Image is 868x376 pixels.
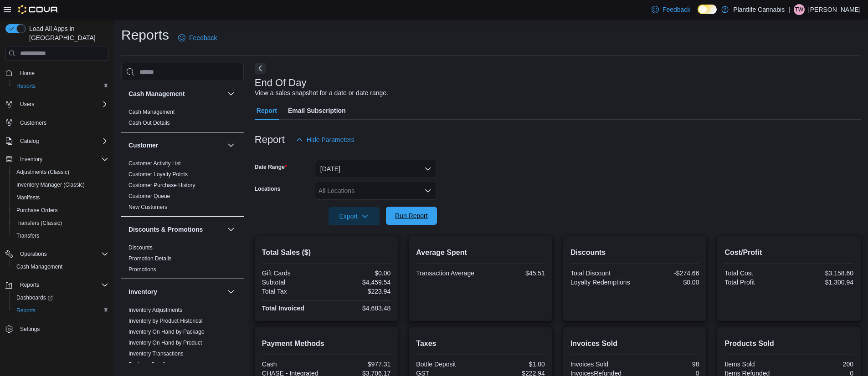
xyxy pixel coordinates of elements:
[128,306,182,314] span: Inventory Adjustments
[13,261,108,272] span: Cash Management
[128,361,168,368] span: Package Details
[328,269,390,277] div: $0.00
[13,230,43,241] a: Transfers
[128,89,224,98] button: Cash Management
[16,279,43,290] button: Reports
[128,244,153,251] a: Discounts
[13,179,88,190] a: Inventory Manager (Classic)
[698,5,717,14] input: Dark Mode
[416,361,478,368] div: Bottle Deposit
[2,66,112,79] button: Home
[16,168,69,176] span: Adjustments (Classic)
[724,269,787,277] div: Total Cost
[416,247,545,258] h2: Average Spent
[121,158,244,216] div: Customer
[483,269,545,277] div: $45.51
[262,305,304,312] strong: Total Invoiced
[128,160,181,167] a: Customer Activity List
[328,305,390,312] div: $4,683.48
[9,80,112,92] button: Reports
[16,207,58,214] span: Purchase Orders
[791,279,853,286] div: $1,300.94
[20,137,39,145] span: Catalog
[13,218,108,229] span: Transfers (Classic)
[226,286,236,297] button: Inventory
[16,263,62,270] span: Cash Management
[315,160,437,178] button: [DATE]
[724,247,853,258] h2: Cost/Profit
[16,67,108,78] span: Home
[9,304,112,317] button: Reports
[795,4,804,15] span: TW
[16,99,108,110] span: Users
[128,225,203,234] h3: Discounts & Promotions
[13,261,66,272] a: Cash Management
[128,204,167,210] a: New Customers
[13,81,39,91] a: Reports
[128,350,184,357] span: Inventory Transactions
[2,248,112,260] button: Operations
[20,250,47,258] span: Operations
[128,266,156,273] a: Promotions
[128,193,170,200] span: Customer Queue
[16,136,42,147] button: Catalog
[13,192,108,203] span: Manifests
[386,207,437,225] button: Run Report
[128,109,175,115] a: Cash Management
[570,279,633,286] div: Loyalty Redemptions
[13,292,56,303] a: Dashboards
[724,361,787,368] div: Items Sold
[9,166,112,178] button: Adjustments (Classic)
[128,340,202,346] a: Inventory On Hand by Product
[128,182,195,188] a: Customer Purchase History
[791,269,853,277] div: $3,158.60
[128,307,182,313] a: Inventory Adjustments
[128,141,224,150] button: Customer
[724,338,853,349] h2: Products Sold
[570,361,633,368] div: Invoices Sold
[128,287,157,296] h3: Inventory
[128,328,205,335] span: Inventory On Hand by Package
[128,193,170,199] a: Customer Queue
[262,288,324,295] div: Total Tax
[791,361,853,368] div: 200
[16,307,36,314] span: Reports
[20,156,42,163] span: Inventory
[16,249,51,259] button: Operations
[663,5,690,14] span: Feedback
[16,181,85,188] span: Inventory Manager (Classic)
[16,99,38,110] button: Users
[262,338,391,349] h2: Payment Methods
[13,305,39,316] a: Reports
[128,108,175,116] span: Cash Management
[328,279,390,286] div: $4,459.54
[20,70,35,77] span: Home
[2,116,112,129] button: Customers
[13,205,108,216] span: Purchase Orders
[788,4,790,15] p: |
[175,29,221,47] a: Feedback
[16,249,108,259] span: Operations
[255,77,307,88] h3: End Of Day
[128,351,184,357] a: Inventory Transactions
[9,191,112,204] button: Manifests
[121,107,244,132] div: Cash Management
[20,101,34,108] span: Users
[16,117,50,128] a: Customers
[13,167,73,178] a: Adjustments (Classic)
[570,338,699,349] h2: Invoices Sold
[16,68,38,79] a: Home
[16,136,108,147] span: Catalog
[16,82,36,90] span: Reports
[2,135,112,147] button: Catalog
[16,117,108,128] span: Customers
[128,317,203,325] span: Inventory by Product Historical
[570,247,699,258] h2: Discounts
[128,182,195,189] span: Customer Purchase History
[262,269,324,277] div: Gift Cards
[13,218,66,229] a: Transfers (Classic)
[20,119,46,127] span: Customers
[13,205,62,216] a: Purchase Orders
[128,141,158,150] h3: Customer
[483,361,545,368] div: $1.00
